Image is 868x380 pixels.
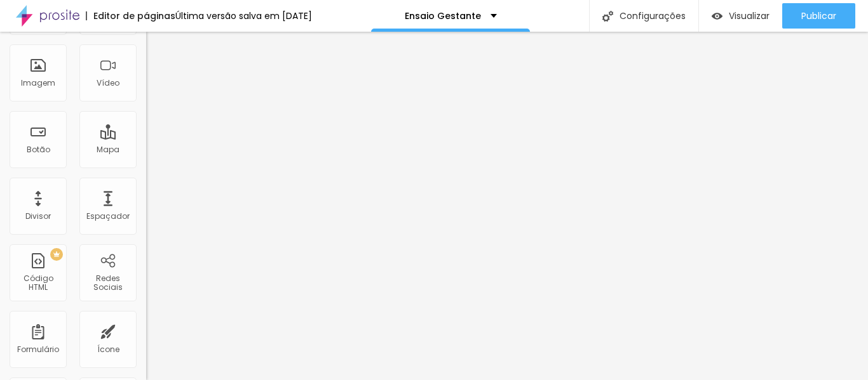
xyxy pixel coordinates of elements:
[97,345,119,354] div: Ícone
[86,212,130,221] div: Espaçador
[97,79,119,88] div: Vídeo
[146,32,868,380] iframe: Editor
[712,11,722,22] img: view-1.svg
[83,274,133,292] div: Redes Sociais
[25,212,51,221] div: Divisor
[801,11,836,21] span: Publicar
[782,3,855,29] button: Publicar
[405,11,481,20] p: Ensaio Gestante
[21,79,55,88] div: Imagem
[97,145,119,154] div: Mapa
[699,3,782,29] button: Visualizar
[602,11,613,22] img: Icone
[175,11,312,20] div: Última versão salva em [DATE]
[86,11,175,20] div: Editor de páginas
[13,274,63,292] div: Código HTML
[729,11,770,21] span: Visualizar
[17,345,59,354] div: Formulário
[27,145,50,154] div: Botão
